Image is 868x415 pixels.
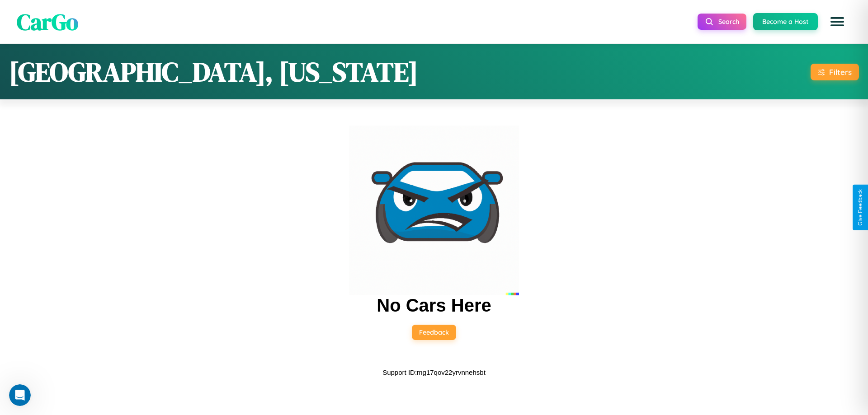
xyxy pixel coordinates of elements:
button: Open menu [825,9,850,34]
h2: No Cars Here [377,295,491,316]
div: Filters [829,67,852,77]
img: car [349,126,519,295]
button: Feedback [412,325,456,340]
span: CarGo [17,6,78,37]
div: Give Feedback [857,189,863,226]
iframe: Intercom live chat [9,384,31,406]
button: Search [698,14,746,30]
button: Filters [811,64,859,80]
button: Become a Host [753,13,818,30]
h1: [GEOGRAPHIC_DATA], [US_STATE] [9,53,418,90]
span: Search [718,18,739,26]
p: Support ID: mg17qov22yrvnnehsbt [382,366,486,378]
